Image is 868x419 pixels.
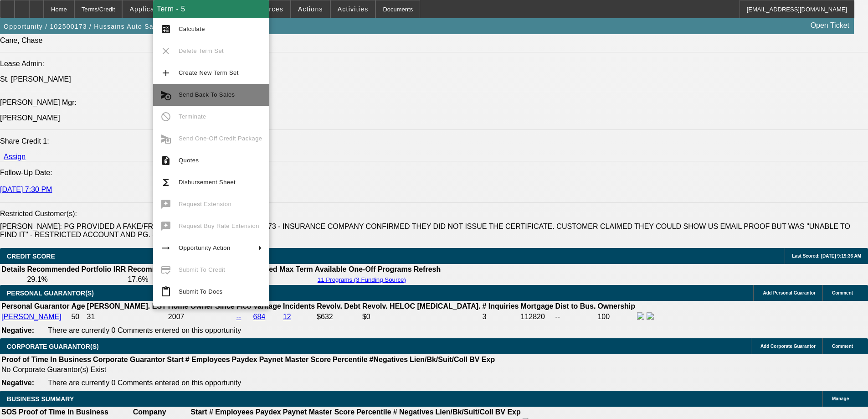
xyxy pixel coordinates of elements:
[4,153,26,160] a: Assign
[370,356,408,363] b: #Negatives
[179,157,199,164] span: Quotes
[48,379,241,387] span: There are currently 0 Comments entered on this opportunity
[482,302,519,310] b: # Inquiries
[71,312,85,322] td: 50
[93,356,165,363] b: Corporate Guarantor
[87,312,167,322] td: 31
[179,288,222,295] span: Submit To Docs
[7,253,55,260] span: CREDIT SCORE
[190,408,207,416] b: Start
[179,244,231,251] span: Opportunity Action
[160,177,171,188] mat-icon: functions
[291,0,330,18] button: Actions
[283,313,291,321] a: 12
[760,344,816,349] span: Add Corporate Guarantor
[123,0,174,18] button: Application
[253,302,281,310] b: Vantage
[555,302,596,310] b: Dist to Bus.
[356,408,391,416] b: Percentile
[495,408,521,416] b: BV Exp
[133,408,166,416] b: Company
[469,356,495,363] b: BV Exp
[597,302,635,310] b: Ownership
[48,326,241,334] span: There are currently 0 Comments entered on this opportunity
[436,408,493,416] b: Lien/Bk/Suit/Coll
[333,356,367,363] b: Percentile
[87,302,166,310] b: [PERSON_NAME]. EST
[7,343,99,350] span: CORPORATE GUARANTOR(S)
[362,302,481,310] b: Revolv. HELOC [MEDICAL_DATA].
[792,253,861,259] span: Last Scored: [DATE] 9:19:36 AM
[647,312,654,320] img: linkedin-icon.png
[1,408,17,417] th: SOS
[338,5,369,13] span: Activities
[179,91,235,98] span: Send Back To Sales
[314,265,412,274] th: Available One-Off Programs
[259,356,331,363] b: Paynet Master Score
[763,290,816,295] span: Add Personal Guarantor
[1,355,92,364] th: Proof of Time In Business
[555,312,596,322] td: --
[1,302,69,310] b: Personal Guarantor
[127,265,224,274] th: Recommended One Off IRR
[160,286,171,297] mat-icon: content_paste
[18,408,109,417] th: Proof of Time In Business
[71,302,85,310] b: Age
[807,18,853,33] a: Open Ticket
[185,356,230,363] b: # Employees
[167,356,183,363] b: Start
[160,67,171,78] mat-icon: add
[26,265,126,274] th: Recommended Portfolio IRR
[832,396,849,401] span: Manage
[160,24,171,35] mat-icon: calculate
[413,265,442,274] th: Refresh
[179,179,236,186] span: Disbursement Sheet
[7,395,74,403] span: BUSINESS SUMMARY
[298,5,323,13] span: Actions
[256,408,281,416] b: Paydex
[362,312,481,322] td: $0
[1,313,62,321] a: [PERSON_NAME]
[26,275,126,284] td: 29.1%
[236,313,241,321] a: --
[160,243,171,253] mat-icon: arrow_right_alt
[168,313,185,321] span: 2007
[521,302,554,310] b: Mortgage
[597,312,636,322] td: 100
[393,408,434,416] b: # Negatives
[482,312,519,322] td: 3
[160,155,171,166] mat-icon: request_quote
[179,26,205,32] span: Calculate
[832,344,853,349] span: Comment
[1,379,34,387] b: Negative:
[832,290,853,295] span: Comment
[283,302,315,310] b: Incidents
[1,326,34,334] b: Negative:
[127,275,224,284] td: 17.6%
[232,356,257,363] b: Paydex
[316,312,361,322] td: $632
[7,290,94,297] span: PERSONAL GUARANTOR(S)
[315,276,409,284] button: 11 Programs (3 Funding Source)
[253,313,266,321] a: 684
[179,69,239,76] span: Create New Term Set
[283,408,354,416] b: Paynet Master Score
[410,356,467,363] b: Lien/Bk/Suit/Coll
[1,265,26,274] th: Details
[160,89,171,100] mat-icon: cancel_schedule_send
[1,365,499,374] td: No Corporate Guarantor(s) Exist
[637,312,644,320] img: facebook-icon.png
[317,302,360,310] b: Revolv. Debt
[520,312,554,322] td: 112820
[4,23,243,30] span: Opportunity / 102500173 / Hussains Auto Sales Inc / [PERSON_NAME]
[129,5,167,13] span: Application
[209,408,254,416] b: # Employees
[331,0,375,18] button: Activities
